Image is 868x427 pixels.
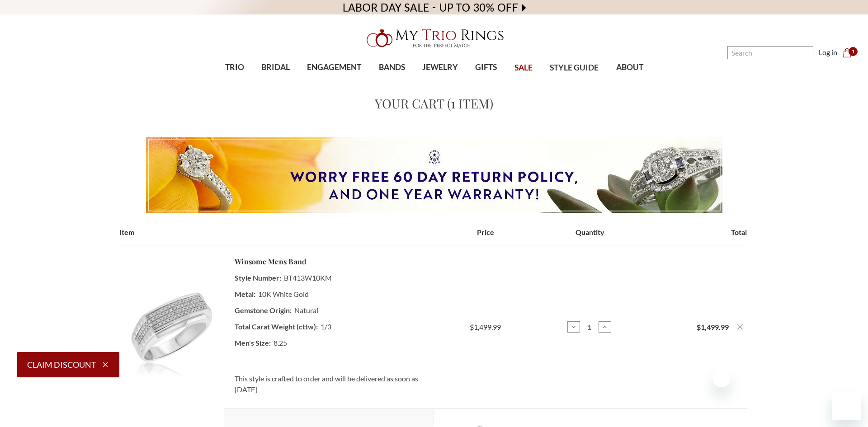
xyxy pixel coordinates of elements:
a: BANDS [370,53,413,82]
button: submenu toggle [230,82,239,83]
button: submenu toggle [330,82,339,83]
button: submenu toggle [481,82,491,83]
button: Remove Winsome 1/3 ct tw. Mens Band 10K White Gold from cart [736,323,744,331]
button: Claim Discount [17,352,119,377]
th: Total [642,227,747,245]
span: 1 [849,47,858,56]
a: Log in [819,47,837,58]
a: GIFTS [467,53,505,82]
button: submenu toggle [387,82,396,83]
dt: Total Carat Weight (cttw): [235,319,318,335]
a: STYLE GUIDE [541,53,607,83]
a: BRIDAL [253,53,298,82]
dt: Gemstone Origin: [235,302,292,319]
dt: Metal: [235,286,255,302]
img: Photo of Winsome 1/3 ct tw. Mens Diamond Wedding Band 10K White Gold [BT413WM] [120,275,224,379]
strong: $1,499.99 [697,323,729,331]
a: My Trio Rings [252,24,616,53]
dd: 1/3 [235,319,422,335]
a: ENGAGEMENT [298,53,370,82]
button: submenu toggle [271,82,280,83]
button: submenu toggle [625,82,634,83]
span: BANDS [379,61,405,73]
span: ENGAGEMENT [307,61,361,73]
a: Cart with 0 items [843,47,857,58]
a: Winsome Mens Band [235,256,307,267]
span: This style is crafted to order and will be delivered as soon as [DATE] [235,373,418,395]
dt: Men's Size: [235,335,271,351]
span: $1,499.99 [470,322,501,333]
h1: Your Cart (1 item) [119,94,749,113]
th: Price [433,227,538,245]
span: ABOUT [616,61,643,73]
span: GIFTS [475,61,497,73]
span: TRIO [225,61,244,73]
img: Worry Free 60 Day Return Policy [146,137,722,213]
a: TRIO [216,53,252,82]
a: SALE [506,53,541,83]
a: ABOUT [607,53,651,82]
img: My Trio Rings [362,24,506,53]
span: JEWELRY [422,61,458,73]
input: Search and use arrows or TAB to navigate results [727,46,813,59]
a: JEWELRY [414,53,467,82]
span: BRIDAL [261,61,290,73]
dd: 10K White Gold [235,286,422,302]
button: submenu toggle [436,82,445,83]
dd: BT413W10KM [235,270,422,286]
dd: 8.25 [235,335,422,351]
span: STYLE GUIDE [550,62,599,74]
iframe: Botón para iniciar la ventana de mensajería [832,391,861,420]
th: Quantity [538,227,642,245]
iframe: Cerrar mensaje [712,369,731,387]
th: Item [119,227,433,245]
dd: Natural [235,302,422,319]
span: SALE [514,62,533,74]
svg: cart.cart_preview [843,48,852,57]
input: Winsome 1/3 ct tw. Mens Band 10K White Gold [581,323,597,331]
dt: Style Number: [235,270,281,286]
